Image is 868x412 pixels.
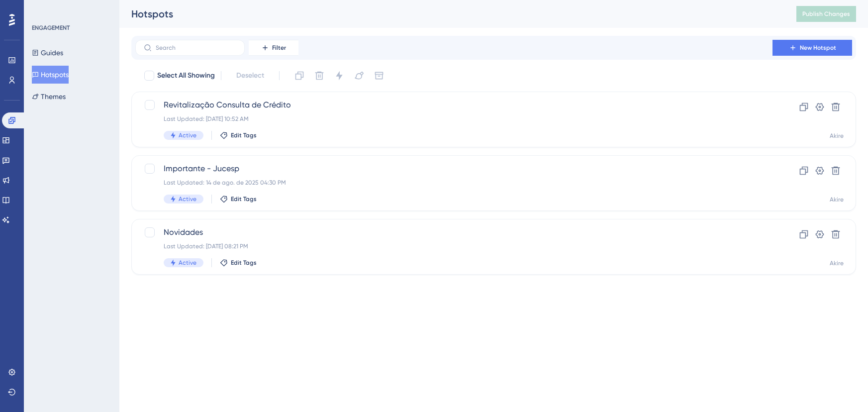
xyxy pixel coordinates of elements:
button: Hotspots [32,66,69,84]
div: Akire [830,259,844,267]
button: New Hotspot [772,40,852,56]
span: Active [179,131,196,139]
div: Last Updated: [DATE] 10:52 AM [164,115,744,123]
button: Themes [32,88,66,105]
span: Importante - Jucesp [164,163,744,175]
span: Edit Tags [231,259,257,267]
span: Publish Changes [802,10,850,18]
span: Edit Tags [231,131,257,139]
span: Edit Tags [231,195,257,203]
input: Search [156,44,236,51]
button: Filter [249,40,298,56]
button: Deselect [227,67,273,85]
div: Last Updated: [DATE] 08:21 PM [164,242,744,250]
span: New Hotspot [800,44,836,52]
div: ENGAGEMENT [32,24,70,32]
div: Akire [830,132,844,140]
button: Edit Tags [220,195,257,203]
button: Edit Tags [220,259,257,267]
div: Akire [830,196,844,204]
span: Deselect [236,70,264,82]
div: Hotspots [131,7,772,21]
span: Filter [272,44,286,52]
span: Select All Showing [157,70,215,82]
span: Active [179,259,196,267]
span: Revitalização Consulta de Crédito [164,99,744,111]
button: Edit Tags [220,131,257,139]
span: Active [179,195,196,203]
button: Guides [32,44,63,62]
button: Publish Changes [796,6,856,22]
span: Novidades [164,226,744,238]
div: Last Updated: 14 de ago. de 2025 04:30 PM [164,179,744,187]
